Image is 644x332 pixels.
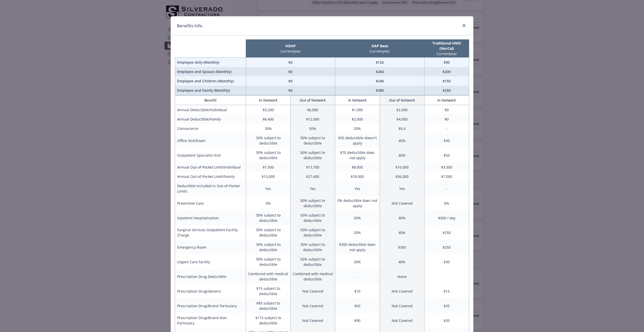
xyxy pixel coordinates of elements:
[290,181,335,196] td: Yes
[175,58,246,67] td: Employee Only (Monthly)
[424,210,469,225] td: $500 / day
[335,162,380,172] td: $8,000
[461,22,467,29] a: close
[175,172,246,181] td: Annual Out-of-Pocket Limit/Family
[424,76,469,86] td: $150
[380,225,424,240] td: 40%
[175,181,246,196] td: Deductible Included in Out-of-Pocket Limits
[246,269,290,284] td: Combined with medical deductible
[175,254,246,269] td: Urgent Care Facility
[335,148,380,162] td: $70 deductible does not apply
[246,298,290,313] td: $85 subject to deductible
[175,133,246,148] td: Office Visit/Exam
[246,67,335,76] td: $0
[335,181,380,196] td: Yes
[175,225,246,240] td: Surgical Services Outpatient Facility Charge
[246,162,290,172] td: $7,500
[246,133,290,148] td: 30% subject to deductible
[246,76,335,86] td: $0
[380,313,424,328] td: Not Covered
[175,210,246,225] td: Inpatient Hospitalization
[380,96,424,105] th: Out of Network
[246,105,290,115] td: $3,200
[246,181,290,196] td: Yes
[175,162,246,172] td: Annual Out-of-Pocket Limit/Individual
[380,196,424,210] td: Not Covered
[290,298,335,313] td: Not Covered
[335,67,424,76] td: $260
[380,284,424,298] td: Not Covered
[246,148,290,162] td: 30% subject to deductible
[290,254,335,269] td: 50% subject to deductible
[335,240,380,254] td: $300 deductible does not apply
[380,298,424,313] td: Not Covered
[424,240,469,254] td: $250
[424,284,469,298] td: $15
[247,43,334,49] p: HDHP
[246,240,290,254] td: 30% subject to deductible
[335,86,424,95] td: $380
[246,210,290,225] td: 30% subject to deductible
[246,124,290,133] td: 30%
[335,114,380,124] td: $2,000
[247,49,334,54] p: Current year
[175,313,246,328] td: Prescription Drug/Brand Non-Formulary
[335,298,380,313] td: $50
[336,49,423,54] p: Current year
[380,254,424,269] td: 40%
[177,22,202,29] h1: Benefits Info
[380,114,424,124] td: $4,000
[175,96,246,105] th: Benefit
[380,269,424,284] td: None
[175,124,246,133] td: Coinsurance
[175,76,246,86] td: Employee and Children (Monthly)
[424,124,469,133] td: -
[290,210,335,225] td: 50% subject to deductible
[290,96,335,105] th: Out of Network
[246,96,290,105] th: In Network
[335,172,380,181] td: $18,000
[424,196,469,210] td: 0%
[290,172,335,181] td: $27,400
[335,313,380,328] td: $90
[335,254,380,269] td: 20%
[424,133,469,148] td: $30
[290,162,335,172] td: $13,700
[246,196,290,210] td: 0%
[246,58,335,67] td: $0
[425,51,468,56] p: Current year
[424,114,469,124] td: $0
[246,225,290,240] td: 30% subject to deductible
[424,58,469,67] td: $90
[380,133,424,148] td: 40%
[335,225,380,240] td: 20%
[380,148,424,162] td: 40%
[424,298,469,313] td: $35
[424,313,469,328] td: $35
[175,284,246,298] td: Prescription Drug/Generic
[335,76,424,86] td: $240
[175,105,246,115] td: Annual Deductible/Individual
[335,133,380,148] td: $35 deductible doesn't apply
[246,313,290,328] td: $115 subject to deductible
[335,210,380,225] td: 20%
[425,40,468,51] p: Traditional HMO (NorCal)
[335,105,380,115] td: $1,000
[380,210,424,225] td: 40%
[424,148,469,162] td: $50
[380,124,424,133] td: $0.4
[175,67,246,76] td: Employee and Spouse (Monthly)
[290,240,335,254] td: 30% subject to deductiblle
[246,172,290,181] td: $15,000
[175,196,246,210] td: Preventive Care
[335,58,424,67] td: $125
[175,86,246,95] td: Employee and Family (Monthly)
[335,284,380,298] td: $10
[380,162,424,172] td: $16,000
[175,148,246,162] td: Outpatient Specialist Visit
[335,269,380,284] td: -
[290,148,335,162] td: 50% subject to deductible
[424,225,469,240] td: $250
[380,172,424,181] td: $36,000
[246,284,290,298] td: $15 subject to deductible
